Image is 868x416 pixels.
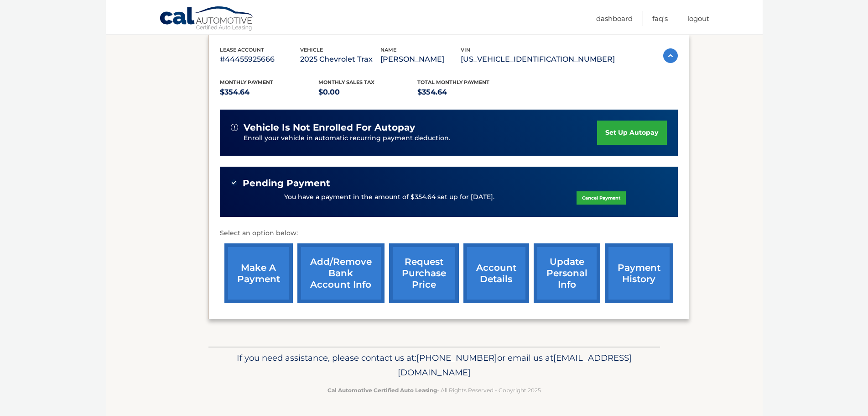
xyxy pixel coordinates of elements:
[652,11,668,26] a: FAQ's
[417,79,489,85] span: Total Monthly Payment
[231,124,238,131] img: alert-white.svg
[284,192,494,202] p: You have a payment in the amount of $354.64 set up for [DATE].
[417,86,516,99] p: $354.64
[605,243,673,303] a: payment history
[461,47,470,53] span: vin
[318,79,374,85] span: Monthly sales Tax
[159,6,255,32] a: Cal Automotive
[463,243,529,303] a: account details
[597,121,666,145] a: set up autopay
[318,86,417,99] p: $0.00
[577,191,626,205] a: Cancel Payment
[300,53,380,66] p: 2025 Chevrolet Trax
[297,243,385,303] a: Add/Remove bank account info
[596,11,633,26] a: Dashboard
[243,178,330,189] span: Pending Payment
[461,53,615,66] p: [US_VEHICLE_IDENTIFICATION_NUMBER]
[220,47,264,53] span: lease account
[231,179,237,186] img: check-green.svg
[327,387,437,394] strong: Cal Automotive Certified Auto Leasing
[398,353,632,378] span: [EMAIL_ADDRESS][DOMAIN_NAME]
[380,47,396,53] span: name
[244,133,598,143] p: Enroll your vehicle in automatic recurring payment deduction.
[300,47,323,53] span: vehicle
[663,48,678,63] img: accordion-active.svg
[389,243,459,303] a: request purchase price
[220,228,678,239] p: Select an option below:
[687,11,709,26] a: Logout
[534,243,600,303] a: update personal info
[220,53,300,66] p: #44455925666
[244,122,415,133] span: vehicle is not enrolled for autopay
[224,243,293,303] a: make a payment
[220,79,273,85] span: Monthly Payment
[214,351,654,380] p: If you need assistance, please contact us at: or email us at
[380,53,461,66] p: [PERSON_NAME]
[214,385,654,395] p: - All Rights Reserved - Copyright 2025
[416,353,497,363] span: [PHONE_NUMBER]
[220,86,319,99] p: $354.64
